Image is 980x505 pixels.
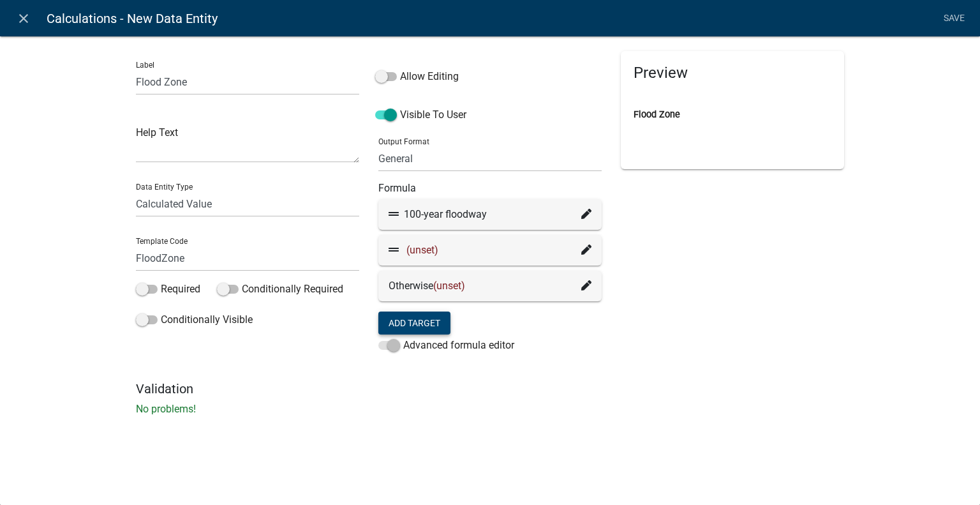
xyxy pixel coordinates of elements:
p: No problems! [136,402,844,417]
label: Conditionally Visible [136,312,253,328]
i: close [16,11,31,26]
div: 100-year floodway [389,207,591,222]
h5: Preview [634,64,831,82]
label: Flood Zone [634,110,680,119]
label: Required [136,282,200,297]
a: Save [938,6,970,31]
span: Calculations - New Data Entity [47,6,218,31]
h6: Formula [378,182,602,194]
label: Allow Editing [375,69,459,84]
span: (unset) [406,244,438,256]
button: Add Target [378,312,450,335]
div: Otherwise [389,278,591,294]
label: Advanced formula editor [378,338,514,353]
h5: Validation [136,381,844,396]
label: Conditionally Required [217,282,343,297]
label: Visible To User [375,107,466,123]
span: (unset) [433,280,465,292]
